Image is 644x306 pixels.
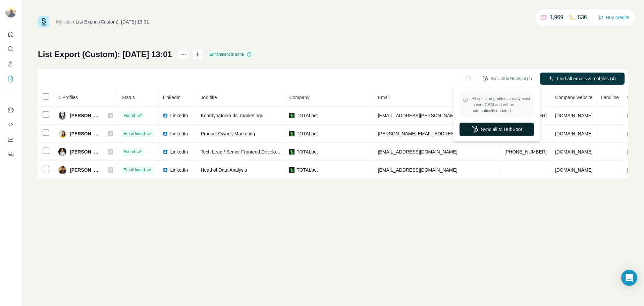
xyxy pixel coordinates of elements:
[38,16,49,28] img: Surfe Logo
[170,148,188,155] span: LinkedIn
[627,95,644,100] span: Country
[289,113,294,118] img: company-logo
[555,113,593,118] span: [DOMAIN_NAME]
[123,113,135,119] span: Found
[598,13,629,22] button: Buy credits
[378,131,496,136] span: [PERSON_NAME][EMAIL_ADDRESS][DOMAIN_NAME]
[289,167,294,173] img: company-logo
[178,49,189,60] button: actions
[208,50,254,58] div: Enrichment is done
[289,131,294,136] img: company-logo
[201,131,255,136] span: Product Owner, Marketing
[170,112,188,119] span: LinkedIn
[378,95,389,100] span: Email
[378,149,457,155] span: [EMAIL_ADDRESS][DOMAIN_NAME]
[578,13,587,21] p: 536
[297,167,318,173] span: TOTALbet
[601,95,619,100] span: Landline
[289,149,294,155] img: company-logo
[621,270,637,286] div: Open Intercom Messenger
[289,95,309,100] span: Company
[550,13,563,21] p: 1,969
[472,96,531,114] span: All selected profiles already exist in your CRM and will be automatically updated.
[76,18,149,25] div: List Export (Custom): [DATE] 13:01
[201,149,282,155] span: Tech Lead / Senior Frontend Developer
[38,49,172,60] h1: List Export (Custom): [DATE] 13:01
[5,148,16,160] button: Feedback
[5,28,16,40] button: Quick start
[5,133,16,145] button: Dashboard
[73,18,74,25] li: /
[504,149,547,155] span: [PHONE_NUMBER]
[170,130,188,137] span: LinkedIn
[163,131,168,136] img: LinkedIn logo
[58,112,66,120] img: Avatar
[5,58,16,70] button: Enrich CSV
[5,119,16,131] button: Use Surfe API
[56,19,72,25] a: My lists
[478,74,537,84] button: Sync all to HubSpot (4)
[163,95,180,100] span: LinkedIn
[201,95,217,100] span: Job title
[555,167,593,173] span: [DOMAIN_NAME]
[5,73,16,85] button: My lists
[70,167,101,173] span: [PERSON_NAME]
[58,130,66,138] img: Avatar
[121,95,135,100] span: Status
[163,149,168,155] img: LinkedIn logo
[460,123,534,136] button: Sync all to HubSpot
[297,148,318,155] span: TOTALbet
[170,167,188,173] span: LinkedIn
[5,104,16,116] button: Use Surfe on LinkedIn
[555,149,593,155] span: [DOMAIN_NAME]
[163,167,168,173] img: LinkedIn logo
[557,75,616,82] span: Find all emails & mobiles (4)
[58,148,66,156] img: Avatar
[70,130,101,137] span: [PERSON_NAME]
[58,95,78,100] span: 4 Profiles
[555,131,593,136] span: [DOMAIN_NAME]
[163,113,168,118] img: LinkedIn logo
[201,167,247,173] span: Head of Data Analysis
[555,95,592,100] span: Company website
[5,43,16,55] button: Search
[123,131,145,137] span: Email found
[5,7,16,17] img: Avatar
[123,149,135,155] span: Found
[201,113,263,118] span: Koordynatorka ds. marketingu
[297,112,318,119] span: TOTALbet
[378,167,457,173] span: [EMAIL_ADDRESS][DOMAIN_NAME]
[58,166,66,174] img: Avatar
[70,148,101,155] span: [PERSON_NAME]
[123,167,145,173] span: Email found
[378,113,496,118] span: [EMAIL_ADDRESS][PERSON_NAME][DOMAIN_NAME]
[540,73,625,85] button: Find all emails & mobiles (4)
[297,130,318,137] span: TOTALbet
[70,112,101,119] span: [PERSON_NAME]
